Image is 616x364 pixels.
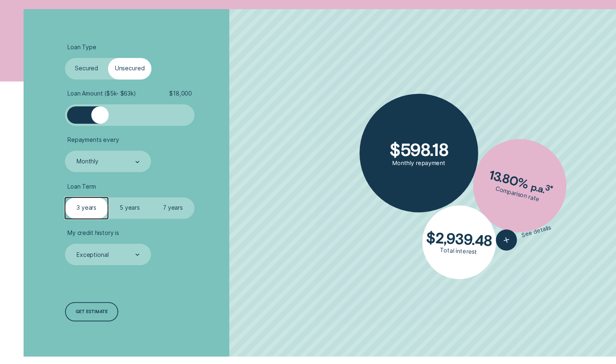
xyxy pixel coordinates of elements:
[108,58,151,79] label: Unsecured
[77,158,98,165] div: Monthly
[494,218,554,253] button: See details
[521,224,552,239] span: See details
[151,197,194,219] label: 7 years
[67,136,119,144] span: Repayments every
[65,197,108,219] label: 3 years
[77,251,108,258] div: Exceptional
[67,90,136,97] span: Loan Amount ( $5k - $63k )
[65,58,108,79] label: Secured
[108,197,151,219] label: 5 years
[67,183,96,190] span: Loan Term
[169,90,192,97] span: $ 18,000
[67,230,119,237] span: My credit history is
[67,44,96,51] span: Loan Type
[65,302,118,321] a: Get estimate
